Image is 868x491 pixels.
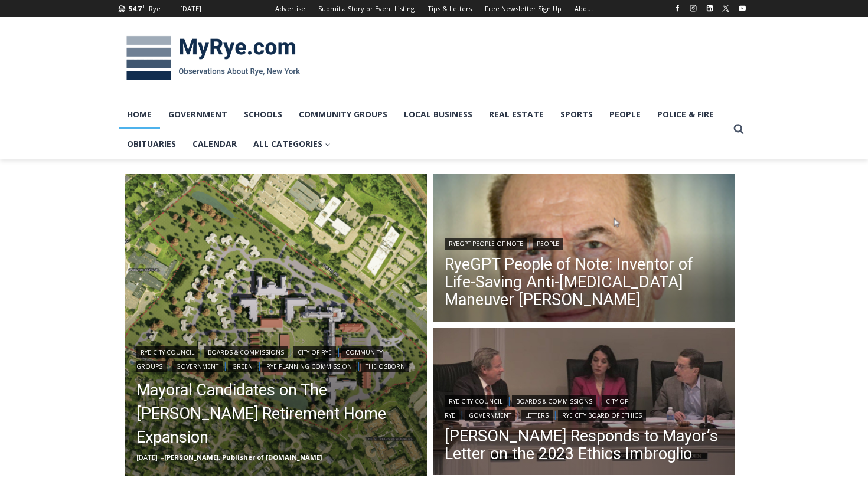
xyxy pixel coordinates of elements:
[119,100,728,159] nav: Primary Navigation
[601,100,649,129] a: People
[728,119,749,140] button: View Search Form
[136,378,415,449] a: Mayoral Candidates on The [PERSON_NAME] Retirement Home Expansion
[735,1,749,15] a: YouTube
[686,1,700,15] a: Instagram
[160,100,236,129] a: Government
[445,395,628,421] a: City of Rye
[552,100,601,129] a: Sports
[291,100,396,129] a: Community Groups
[172,361,223,372] a: Government
[262,361,356,372] a: Rye Planning Commission
[533,238,563,250] a: People
[136,344,415,372] div: | | | | | | |
[445,393,723,421] div: | | | | |
[521,410,553,421] a: Letters
[164,453,322,461] a: [PERSON_NAME], Publisher of [DOMAIN_NAME]
[136,346,198,358] a: Rye City Council
[245,129,339,159] a: All Categories
[433,174,735,325] img: (PHOTO: Inventor of Life-Saving Anti-Choking Maneuver Dr. Henry Heimlich. Source: Henry J. Heimli...
[236,100,291,129] a: Schools
[445,395,507,407] a: Rye City Council
[136,453,158,461] time: [DATE]
[161,453,164,461] span: –
[143,2,146,9] span: F
[670,1,684,15] a: Facebook
[558,410,646,421] a: Rye City Board of Ethics
[125,174,427,476] a: Read More Mayoral Candidates on The Osborn Retirement Home Expansion
[119,28,308,89] img: MyRye.com
[719,1,733,15] a: X
[253,138,331,150] span: All Categories
[445,235,723,250] div: |
[129,4,141,13] span: 54.7
[512,395,596,407] a: Boards & Commissions
[119,100,160,129] a: Home
[445,238,527,250] a: RyeGPT People of Note
[433,328,735,479] a: Read More Henderson Responds to Mayor’s Letter on the 2023 Ethics Imbroglio
[445,427,723,463] a: [PERSON_NAME] Responds to Mayor’s Letter on the 2023 Ethics Imbroglio
[125,174,427,476] img: (PHOTO: Illustrative plan of The Osborn's proposed site plan from the July 10, 2025 planning comm...
[149,4,161,14] div: Rye
[465,410,515,421] a: Government
[703,1,717,15] a: Linkedin
[445,256,723,309] a: RyeGPT People of Note: Inventor of Life-Saving Anti-[MEDICAL_DATA] Maneuver [PERSON_NAME]
[184,129,245,159] a: Calendar
[228,361,257,372] a: Green
[433,328,735,479] img: (PHOTO: Councilmembers Bill Henderson, Julie Souza and Mayor Josh Cohn during the City Council me...
[433,174,735,325] a: Read More RyeGPT People of Note: Inventor of Life-Saving Anti-Choking Maneuver Dr. Henry Heimlich
[204,346,288,358] a: Boards & Commissions
[361,361,409,372] a: The Osborn
[180,4,201,14] div: [DATE]
[293,346,336,358] a: City of Rye
[396,100,481,129] a: Local Business
[481,100,552,129] a: Real Estate
[119,129,184,159] a: Obituaries
[649,100,722,129] a: Police & Fire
